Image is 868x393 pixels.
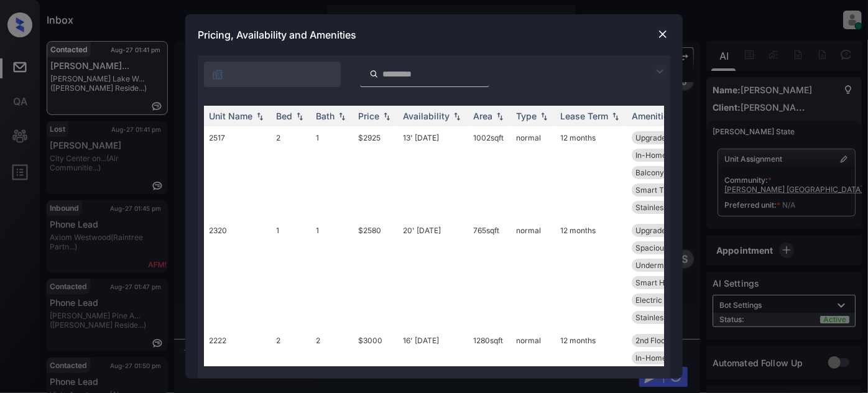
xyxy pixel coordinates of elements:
span: 2nd Floor [635,336,668,345]
img: sorting [494,112,506,121]
div: Bed [276,111,292,121]
img: sorting [336,112,348,121]
span: Undermount Sink [635,261,697,270]
td: normal [511,219,555,329]
span: Balcony [635,168,664,177]
td: $2580 [353,219,398,329]
img: sorting [538,112,550,121]
span: Stainless Steel... [635,203,693,212]
span: Smart Home Lock [635,278,699,287]
img: sorting [609,112,622,121]
img: sorting [451,112,463,121]
img: sorting [254,112,266,121]
img: icon-zuma [369,68,379,80]
td: 2 [271,126,311,219]
div: Price [358,111,379,121]
img: icon-zuma [211,68,224,81]
span: In-Home Washer ... [635,150,703,160]
td: 1002 sqft [468,126,511,219]
td: 12 months [555,126,627,219]
span: Electric Firepl... [635,295,690,305]
div: Area [473,111,492,121]
td: 1 [311,219,353,329]
div: Pricing, Availability and Amenities [185,14,683,55]
span: Spacious Closet [635,243,692,252]
div: Availability [403,111,450,121]
img: icon-zuma [652,64,667,79]
div: Amenities [632,111,673,121]
td: normal [511,126,555,219]
td: 2517 [204,126,271,219]
span: In-Home Washer ... [635,353,703,363]
td: 12 months [555,219,627,329]
td: 13' [DATE] [398,126,468,219]
td: 1 [311,126,353,219]
img: sorting [293,112,306,121]
span: Stainless Steel... [635,313,693,322]
div: Lease Term [560,111,608,121]
div: Bath [316,111,335,121]
div: Unit Name [209,111,252,121]
span: Upgrades: 1x1 [635,226,685,235]
img: sorting [381,112,393,121]
td: $2925 [353,126,398,219]
div: Type [516,111,537,121]
img: close [657,28,669,40]
td: 1 [271,219,311,329]
td: 20' [DATE] [398,219,468,329]
span: Smart Thermosta... [635,185,703,195]
td: 2320 [204,219,271,329]
span: Upgrades: 2x1 [635,133,686,142]
td: 765 sqft [468,219,511,329]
